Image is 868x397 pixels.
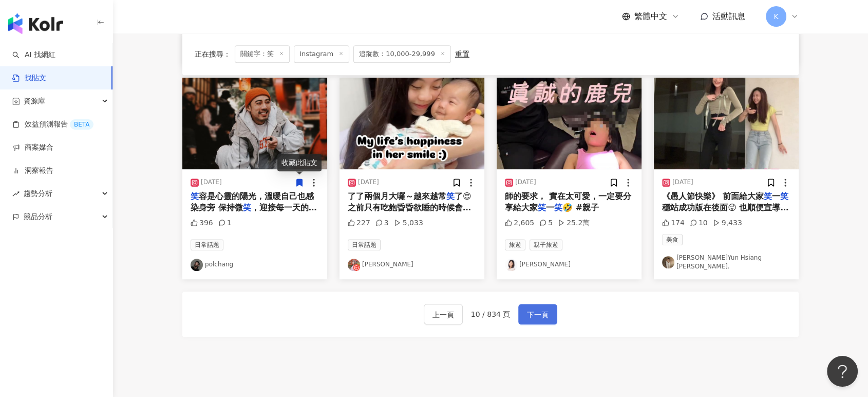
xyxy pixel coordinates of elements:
[12,166,53,176] a: 洞察報告
[662,234,683,245] span: 美食
[358,178,379,187] div: [DATE]
[654,78,799,169] img: post-image
[294,45,349,63] span: Instagram
[191,191,199,201] mark: 笑
[780,191,788,201] mark: 笑
[191,259,319,271] a: KOL Avatarpolchang
[505,259,633,271] a: KOL Avatar[PERSON_NAME]
[634,11,667,22] span: 繁體中文
[24,89,45,113] span: 資源庫
[772,191,780,201] span: 一
[218,218,232,228] div: 1
[505,218,534,228] div: 2,605
[554,203,562,212] mark: 笑
[182,78,327,169] img: post-image
[538,203,546,212] mark: 笑
[201,178,222,187] div: [DATE]
[12,73,46,83] a: 找貼文
[191,239,223,250] span: 日常話題
[527,309,549,321] span: 下一頁
[455,50,469,58] div: 重置
[515,178,536,187] div: [DATE]
[539,218,553,228] div: 5
[348,218,370,228] div: 227
[348,239,381,250] span: 日常話題
[191,203,317,224] span: ，迎接每一天的美好 - 常常也不知道自己為何要
[12,50,55,60] a: searchAI 找網紅
[497,78,641,169] img: post-image
[662,256,674,268] img: KOL Avatar
[827,356,858,387] iframe: Help Scout Beacon - Open
[348,259,476,271] a: KOL Avatar[PERSON_NAME]
[558,218,590,228] div: 25.2萬
[505,191,631,212] span: 師的要求， 實在太可愛，一定要分享給大家
[505,239,525,250] span: 旅遊
[12,190,20,197] span: rise
[505,259,517,271] img: KOL Avatar
[8,13,63,34] img: logo
[662,218,685,228] div: 174
[12,142,53,153] a: 商案媒合
[518,304,557,324] button: 下一頁
[662,191,764,201] span: 《愚人節快樂》 前面給大家
[394,218,423,228] div: 5,033
[672,178,693,187] div: [DATE]
[530,239,562,250] span: 親子旅遊
[24,182,52,205] span: 趨勢分析
[424,304,463,324] button: 上一頁
[690,218,708,228] div: 10
[348,259,360,271] img: KOL Avatar
[546,203,554,212] span: 一
[12,119,93,130] a: 效益預測報告BETA
[339,78,484,169] img: post-image
[24,205,52,228] span: 競品分析
[432,309,454,321] span: 上一頁
[562,203,599,212] span: 🤣 #親子
[191,218,213,228] div: 396
[764,191,772,201] mark: 笑
[348,191,446,201] span: 了了兩個月大囉～越來越常
[662,203,788,236] span: 穩站成功版在後面😜 也順便宣導一下 品酒前不要空腹 不然好快就暈了 😵‍💫😵‍💫😵‍💫😵‍💫😵‍💫😵‍💫
[191,191,314,212] span: 容是心靈的陽光，溫暖自己也感染身旁 保持微
[277,154,322,171] div: 收藏此貼文
[713,218,742,228] div: 9,433
[446,191,455,201] mark: 笑
[191,259,203,271] img: KOL Avatar
[662,254,790,271] a: KOL Avatar[PERSON_NAME]Yun Hsiang [PERSON_NAME].
[235,45,290,63] span: 關鍵字：笑
[353,45,451,63] span: 追蹤數：10,000-29,999
[712,11,745,21] span: 活動訊息
[195,50,231,58] span: 正在搜尋 ：
[375,218,389,228] div: 3
[773,11,778,22] span: K
[243,203,251,212] mark: 笑
[471,310,511,318] span: 10 / 834 頁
